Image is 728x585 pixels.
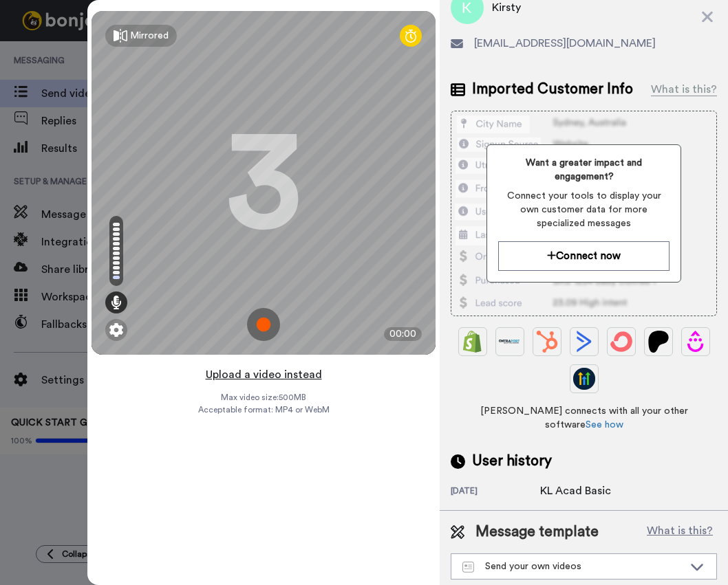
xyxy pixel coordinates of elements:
[643,522,717,542] button: What is this?
[498,189,669,230] span: Connect your tools to display your own customer data for more specialized messages
[685,331,707,353] img: Drip
[573,331,595,353] img: ActiveCampaign
[647,331,670,353] img: Patreon
[536,331,558,353] img: Hubspot
[451,404,717,432] span: [PERSON_NAME] connects with all your other software
[226,131,301,234] div: 3
[451,485,540,499] div: [DATE]
[384,327,422,341] div: 00:00
[247,308,280,341] img: ic_record_start.svg
[198,404,330,415] span: Acceptable format: MP4 or WebM
[651,81,717,98] div: What is this?
[462,562,474,573] img: Message-temps.svg
[498,241,669,271] button: Connect now
[472,79,633,100] span: Imported Customer Info
[202,366,326,384] button: Upload a video instead
[610,331,632,353] img: ConvertKit
[573,368,595,390] img: GoHighLevel
[498,156,669,184] span: Want a greater impact and engagement?
[472,451,552,472] span: User history
[475,522,599,542] span: Message template
[462,331,484,353] img: Shopify
[462,560,683,573] div: Send your own videos
[540,483,611,499] div: KL Acad Basic
[499,331,521,353] img: Ontraport
[586,420,623,430] a: See how
[221,392,306,403] span: Max video size: 500 MB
